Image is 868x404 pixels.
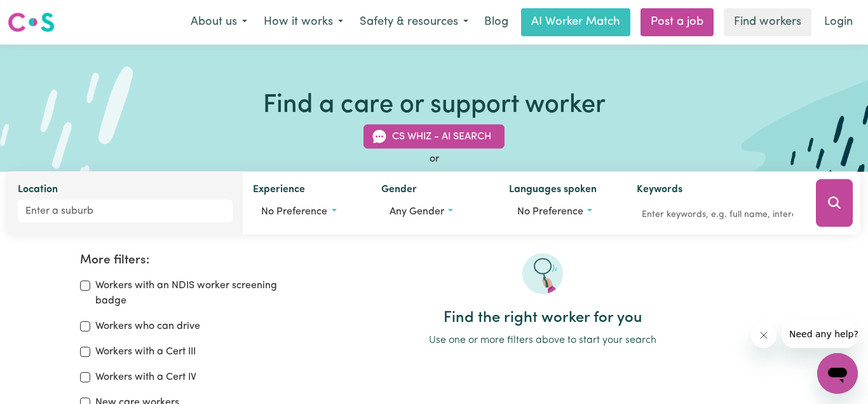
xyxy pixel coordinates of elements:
[297,309,788,328] h2: Find the right worker for you
[381,182,417,200] label: Gender
[18,182,58,200] label: Location
[751,323,776,348] iframe: Close message
[477,8,516,36] a: Blog
[637,182,682,200] label: Keywords
[637,205,798,225] input: Enter keywords, e.g. full name, interests
[351,9,477,36] button: Safety & resources
[297,333,788,348] p: Use one or more filters above to start your search
[8,11,55,34] img: Careseekers logo
[80,253,282,268] h2: More filters:
[509,200,616,224] button: Worker language preferences
[95,344,196,359] label: Workers with a Cert III
[509,182,597,200] label: Languages spoken
[517,207,583,217] span: No preference
[95,319,200,334] label: Workers who can drive
[782,320,858,348] iframe: Message from company
[8,8,55,37] a: Careseekers logo
[641,8,714,36] a: Post a job
[817,353,858,394] iframe: Button to launch messaging window
[521,8,630,36] a: AI Worker Match
[18,200,233,223] input: Enter a suburb
[8,151,860,167] div: or
[724,8,811,36] a: Find workers
[253,200,360,224] button: Worker experience options
[95,278,282,309] label: Workers with an NDIS worker screening badge
[263,90,606,121] h1: Find a care or support worker
[261,207,327,217] span: No preference
[8,9,77,19] span: Need any help?
[816,179,853,227] button: Search
[182,9,255,36] button: About us
[390,207,444,217] span: Any gender
[253,182,305,200] label: Experience
[817,8,860,36] a: Login
[381,200,489,224] button: Worker gender preference
[255,9,351,36] button: How it works
[95,370,196,385] label: Workers with a Cert IV
[363,125,505,149] button: CS Whiz - AI Search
